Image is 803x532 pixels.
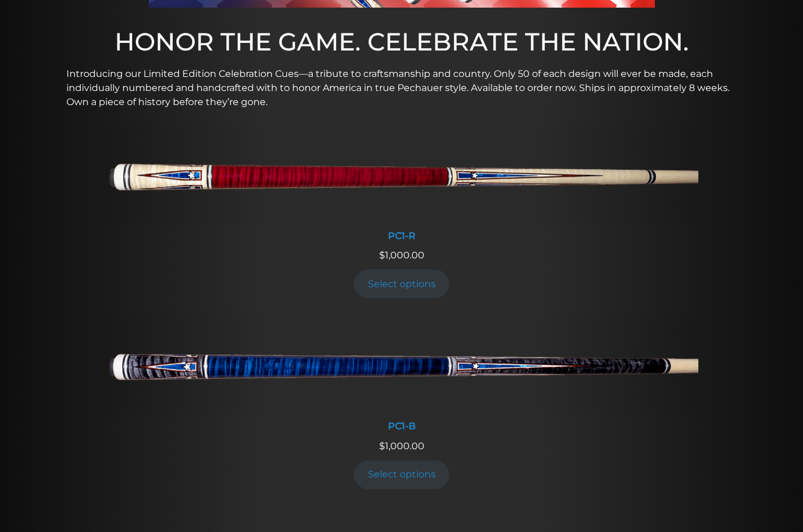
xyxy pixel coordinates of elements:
[105,125,698,249] a: PC1-R PC1-R
[354,270,449,299] a: Add to cart: “PC1-R”
[66,68,737,110] p: Introducing our Limited Edition Celebration Cues—a tribute to craftsmanship and country. Only 50 ...
[379,441,385,452] span: $
[105,315,698,414] img: PC1-B
[105,231,698,242] div: PC1-R
[379,441,424,452] span: 1,000.00
[105,125,698,224] img: PC1-R
[105,315,698,439] a: PC1-B PC1-B
[379,250,385,261] span: $
[105,421,698,432] div: PC1-B
[379,250,424,261] span: 1,000.00
[354,461,449,490] a: Add to cart: “PC1-B”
